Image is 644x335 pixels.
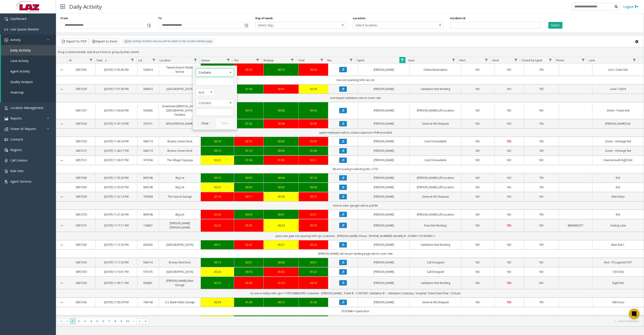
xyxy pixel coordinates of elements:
a: 00:02 [266,139,296,143]
a: [PERSON_NAME] [361,122,407,126]
a: NO [527,108,556,113]
span: Lane Activity [10,59,29,63]
td: overstayed validation>adv to cover rate [67,94,644,102]
span: Live Queue Monitor [10,27,39,31]
a: 05:33 [237,68,261,72]
a: YES [527,176,556,180]
button: Clear [196,118,214,128]
a: [PERSON_NAME] [PERSON_NAME] [162,221,198,230]
a: [PERSON_NAME] Left Location [412,185,458,189]
div: 02:22 [203,223,231,228]
a: 03:03 [237,223,261,228]
a: Agent Filter Menu [399,57,405,63]
span: NO [507,87,511,91]
span: Call Centers [10,158,28,162]
a: The Source Garage [162,194,198,199]
a: [DATE] 11:47:10 PM [98,122,134,126]
a: 00:22 [203,185,231,189]
td: how to enter garage>adv to pull tkt [67,201,644,210]
a: NO [497,185,521,189]
a: 06:04 [301,68,326,72]
div: 01:40 [237,87,261,91]
a: 00:02 [266,185,296,189]
a: 01:19 [301,176,326,180]
img: logout [635,4,638,9]
a: NO [464,194,491,199]
a: Braves: Green Deck [162,139,198,143]
span: NO [539,109,544,112]
a: NO [497,122,521,126]
a: Heatmap [1,87,56,98]
a: 01:56 [237,158,261,162]
a: 06:17 [237,194,261,199]
span: NO [507,109,511,112]
a: Green - Heritage Exit [595,139,641,143]
label: Day of week [255,16,273,20]
a: 02:45 [301,122,326,126]
a: 00:16 [203,176,231,180]
div: 00:04 [266,176,296,180]
a: Lane Filter Menu [631,57,638,63]
a: [DATE] 11:22:13 PM [98,194,134,199]
a: YES [527,185,556,189]
a: 580119 [140,139,156,143]
a: 6057273 [70,223,93,228]
div: 00:01 [266,212,296,217]
a: Daily Activity [1,45,56,55]
a: 00:59 [237,176,261,180]
img: 'icon' [4,38,8,42]
a: 6057312 [70,158,93,162]
a: 6057327 [70,108,93,113]
div: 00:19 [237,108,261,113]
div: 00:44 [301,108,326,113]
a: [DATE] 11:36:57 PM [98,158,134,162]
span: Activity [10,38,21,42]
a: Green - Paseo Exit [595,108,641,113]
a: Braves: Green Deck [162,149,198,153]
span: NO [539,195,544,198]
a: 00:13 [203,149,231,153]
button: Export to Excel [90,38,119,45]
a: 03:21 [301,158,326,162]
a: [PERSON_NAME] [361,68,407,72]
a: 6057320 [70,139,93,143]
span: Location Management [10,106,43,110]
span: Daily Activity [10,48,31,52]
a: 140627 [140,223,156,228]
span: NO [507,68,511,72]
a: 970166 [140,158,156,162]
a: 09:13 [301,194,326,199]
a: 760289 [140,194,156,199]
label: Location [353,16,365,20]
a: NO [497,87,521,91]
a: Closed by Agent Filter Menu [547,57,553,63]
div: 03:21 [301,212,326,217]
a: 01:28 [301,149,326,153]
a: Alert Filter Menu [483,57,489,63]
span: NO [507,185,511,189]
a: Queue Filter Menu [225,57,231,63]
a: Collapse Details [56,159,67,162]
img: 'icon' [4,169,8,173]
span: YES [539,68,544,72]
img: 'icon' [4,180,8,184]
a: Collapse Details [56,87,67,91]
a: 00:05 [266,149,296,153]
a: 560285 [140,108,156,113]
img: 'icon' [4,138,8,141]
a: 03:15 [237,139,261,143]
a: 6057303 [70,185,93,189]
a: 00:54 [237,212,261,217]
a: 6057326 [70,122,93,126]
span: NO [507,195,511,198]
span: YES [539,122,544,126]
a: NO [497,68,521,72]
span: NO [507,213,511,216]
a: 01:03 [266,158,296,162]
a: 00:18 [203,139,231,143]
